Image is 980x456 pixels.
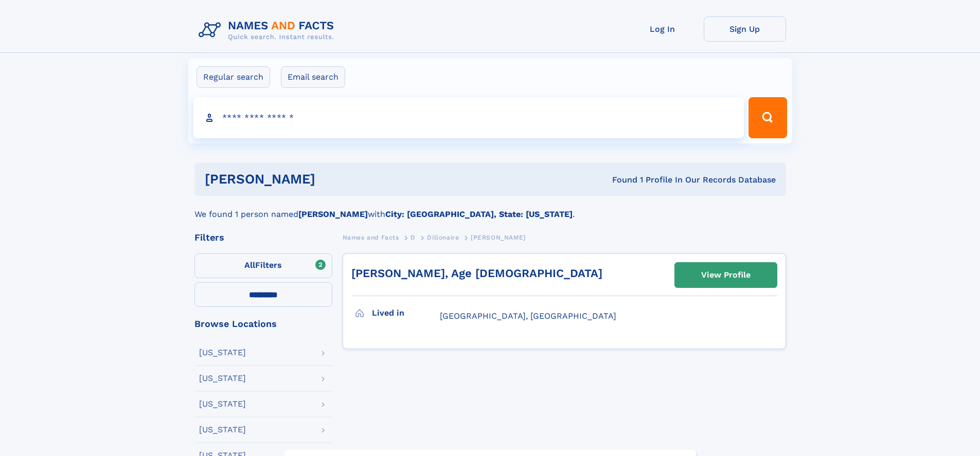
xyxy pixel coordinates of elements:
div: We found 1 person named with . [194,196,786,221]
span: [PERSON_NAME] [471,234,526,241]
b: [PERSON_NAME] [298,209,368,219]
span: Dillonaire [427,234,459,241]
div: Found 1 Profile In Our Records Database [464,174,776,186]
button: Search Button [749,97,787,138]
div: [US_STATE] [199,426,246,434]
a: View Profile [675,263,777,287]
a: [PERSON_NAME], Age [DEMOGRAPHIC_DATA] [351,267,602,280]
a: D [411,231,416,244]
h1: [PERSON_NAME] [205,173,464,186]
span: D [411,234,416,241]
label: Regular search [197,66,270,88]
div: Filters [194,233,332,242]
label: Email search [281,66,345,88]
b: City: [GEOGRAPHIC_DATA], State: [US_STATE] [385,209,573,219]
img: Logo Names and Facts [194,16,343,44]
div: View Profile [701,263,751,287]
span: All [244,260,255,270]
a: Names and Facts [343,231,399,244]
a: Log In [621,16,704,42]
a: Sign Up [704,16,786,42]
label: Filters [194,253,332,278]
div: [US_STATE] [199,349,246,357]
input: search input [193,97,744,138]
div: [US_STATE] [199,374,246,382]
a: Dillonaire [427,231,459,244]
span: [GEOGRAPHIC_DATA], [GEOGRAPHIC_DATA] [440,311,616,321]
div: Browse Locations [194,319,332,329]
h3: Lived in [372,304,440,322]
div: [US_STATE] [199,400,246,408]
